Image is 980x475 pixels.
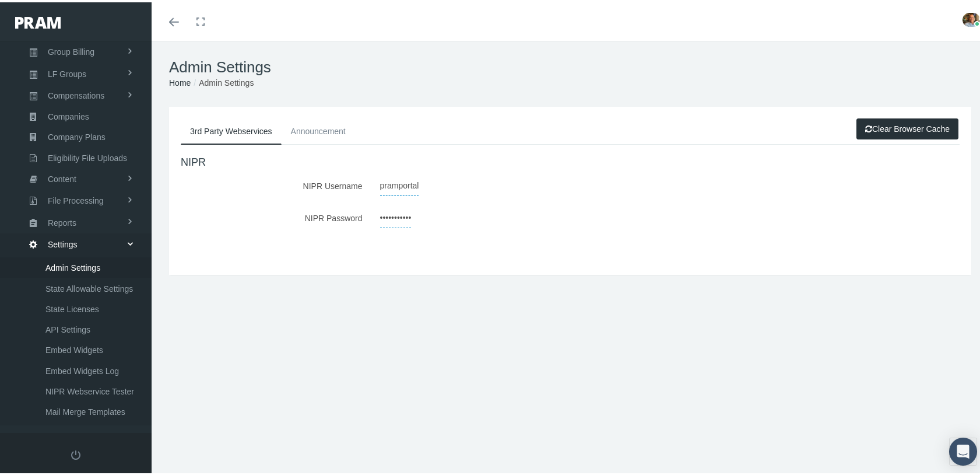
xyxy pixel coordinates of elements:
a: Clear Browser Cache [856,116,958,137]
img: PRAM_20_x_78.png [15,15,61,26]
span: Admin Settings [45,256,100,275]
h4: NIPR [181,154,960,167]
span: Company Plans [48,125,106,145]
a: Announcement [282,116,355,142]
span: Embed Widgets Log [45,359,119,379]
span: PHI Disclosures [48,424,106,444]
span: Compensations [48,83,104,103]
span: NIPR Webservice Tester [45,379,134,399]
span: Mail Merge Templates [45,400,125,420]
span: Content [48,167,76,187]
span: State Licenses [45,297,99,317]
span: Embed Widgets [45,338,103,358]
span: Companies [48,104,89,124]
label: NIPR Password [172,205,371,226]
span: Settings [48,232,78,252]
img: S_Profile_Picture_15241.jpg [963,11,980,25]
span: pramportal [380,173,419,194]
span: File Processing [48,188,104,208]
a: Home [169,76,191,85]
span: LF Groups [48,62,86,82]
span: State Allowable Settings [45,277,133,296]
span: Group Billing [48,40,94,60]
li: Admin Settings [191,74,254,87]
a: 3rd Party Webservices [181,116,282,142]
label: NIPR Username [172,173,371,194]
span: Eligibility File Uploads [48,146,127,166]
div: Open Intercom Messenger [949,435,977,463]
span: Reports [48,211,76,230]
span: ••••••••••• [380,205,412,226]
span: API Settings [45,317,90,337]
h1: Admin Settings [169,56,971,74]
